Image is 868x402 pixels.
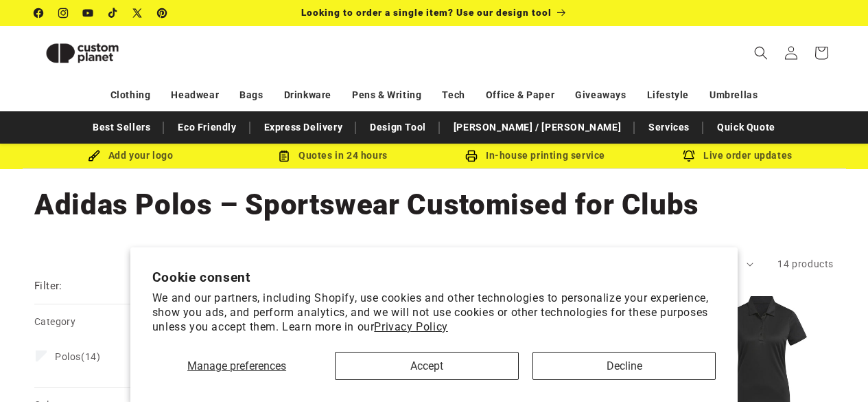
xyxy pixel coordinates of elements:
[486,83,554,107] a: Office & Paper
[746,38,776,68] summary: Search
[30,147,232,164] div: Add your logo
[239,83,263,107] a: Bags
[284,83,331,107] a: Drinkware
[232,147,434,164] div: Quotes in 24 hours
[777,258,834,269] span: 14 products
[799,336,868,402] iframe: Chat Widget
[647,83,689,107] a: Lifestyle
[352,83,421,107] a: Pens & Writing
[152,352,322,380] button: Manage preferences
[575,83,626,107] a: Giveaways
[171,115,243,139] a: Eco Friendly
[171,83,219,107] a: Headwear
[301,7,552,18] span: Looking to order a single item? Use our design tool
[257,115,350,139] a: Express Delivery
[335,352,518,380] button: Accept
[642,115,696,139] a: Services
[278,150,290,162] img: Order Updates Icon
[34,278,62,294] h2: Filter:
[637,147,839,164] div: Live order updates
[152,269,716,285] h2: Cookie consent
[363,115,433,139] a: Design Tool
[55,350,100,363] span: (14)
[86,115,157,139] a: Best Sellers
[55,351,81,362] span: Polos
[34,32,130,75] img: Custom Planet
[532,352,716,380] button: Decline
[88,150,100,162] img: Brush Icon
[34,316,75,327] span: Category
[110,83,151,107] a: Clothing
[683,150,695,162] img: Order updates
[447,115,628,139] a: [PERSON_NAME] / [PERSON_NAME]
[187,359,286,372] span: Manage preferences
[465,150,478,162] img: In-house printing
[374,320,447,333] a: Privacy Policy
[442,83,465,107] a: Tech
[709,83,758,107] a: Umbrellas
[30,26,177,80] a: Custom Planet
[710,115,782,139] a: Quick Quote
[34,186,834,223] h1: Adidas Polos – Sportswear Customised for Clubs
[34,304,213,339] summary: Category (0 selected)
[434,147,637,164] div: In-house printing service
[152,291,716,334] p: We and our partners, including Shopify, use cookies and other technologies to personalize your ex...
